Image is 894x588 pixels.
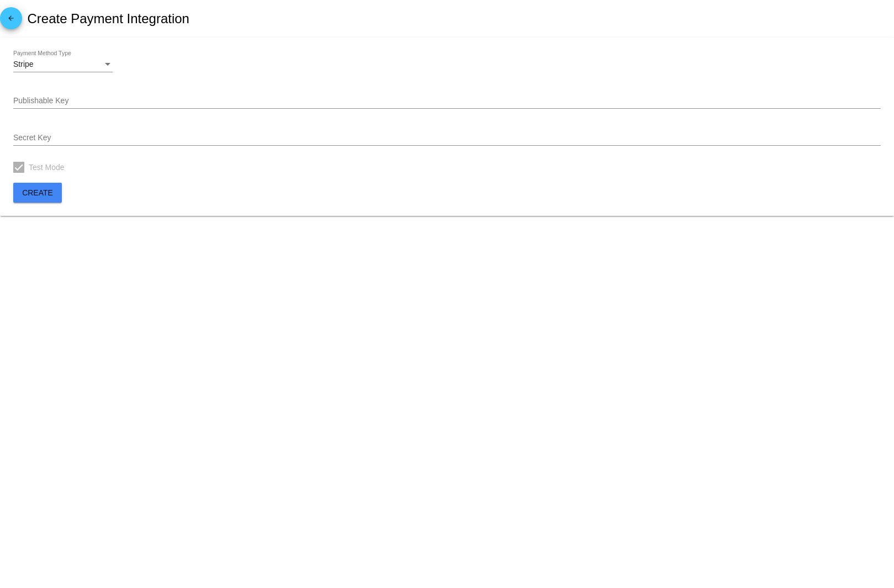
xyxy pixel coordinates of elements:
[13,60,34,68] span: Stripe
[27,11,189,27] h2: Create Payment Integration
[13,97,881,105] input: Publishable Key
[29,161,65,174] span: Test Mode
[13,60,113,69] mat-select: Payment Method Type
[13,183,62,203] button: Create
[13,134,881,142] input: Secret Key
[4,14,18,28] mat-icon: arrow_back
[22,188,53,197] span: Create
